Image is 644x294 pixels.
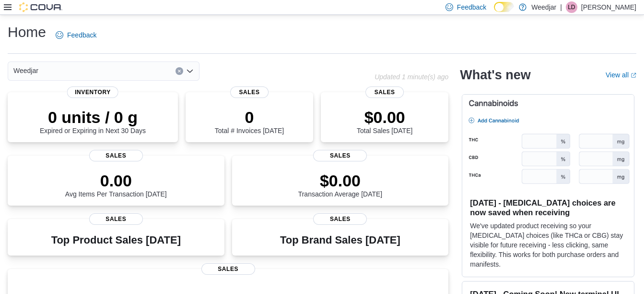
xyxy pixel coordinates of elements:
[201,263,255,275] span: Sales
[581,1,636,13] p: [PERSON_NAME]
[494,2,514,12] input: Dark Mode
[65,171,167,198] div: Avg Items Per Transaction [DATE]
[531,1,556,13] p: Weedjar
[298,171,383,190] p: $0.00
[460,67,530,83] h2: What's new
[19,2,62,12] img: Cova
[470,198,626,217] h3: [DATE] - [MEDICAL_DATA] choices are now saved when receiving
[470,221,626,269] p: We've updated product receiving so your [MEDICAL_DATA] choices (like THCa or CBG) stay visible fo...
[8,23,46,42] h1: Home
[357,108,412,135] div: Total Sales [DATE]
[67,86,118,98] span: Inventory
[65,171,167,190] p: 0.00
[52,25,100,45] a: Feedback
[568,1,575,13] span: LD
[375,73,448,81] p: Updated 1 minute(s) ago
[215,108,284,135] div: Total # Invoices [DATE]
[357,108,412,127] p: $0.00
[89,213,143,225] span: Sales
[13,65,38,76] span: Weedjar
[298,171,383,198] div: Transaction Average [DATE]
[51,234,181,246] h3: Top Product Sales [DATE]
[215,108,284,127] p: 0
[457,2,486,12] span: Feedback
[313,213,367,225] span: Sales
[560,1,562,13] p: |
[40,108,146,135] div: Expired or Expiring in Next 30 Days
[280,234,400,246] h3: Top Brand Sales [DATE]
[89,150,143,161] span: Sales
[230,86,269,98] span: Sales
[606,71,636,79] a: View allExternal link
[631,73,636,78] svg: External link
[176,67,183,75] button: Clear input
[40,108,146,127] p: 0 units / 0 g
[186,67,194,75] button: Open list of options
[67,30,96,40] span: Feedback
[365,86,404,98] span: Sales
[566,1,577,13] div: Lauren Daniels
[313,150,367,161] span: Sales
